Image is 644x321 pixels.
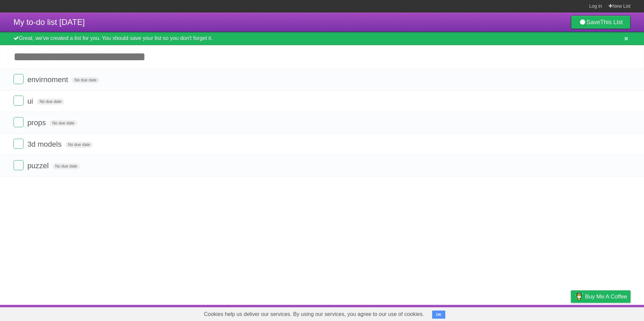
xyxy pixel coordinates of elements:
[197,308,431,321] span: Cookies help us deliver our services. By using our services, you agree to our use of cookies.
[481,307,495,319] a: About
[50,120,77,126] span: No due date
[13,17,85,27] span: My to-do list [DATE]
[13,139,24,149] label: Done
[588,307,631,319] a: Suggest a feature
[37,99,64,105] span: No due date
[539,307,554,319] a: Terms
[504,307,531,319] a: Developers
[72,77,99,83] span: No due date
[27,162,51,170] span: puzzel
[585,291,627,302] span: Buy me a coffee
[27,75,70,84] span: envirnoment
[27,140,63,148] span: 3d models
[27,97,35,105] span: ui
[562,307,580,319] a: Privacy
[574,291,583,302] img: Buy me a coffee
[65,142,93,148] span: No due date
[13,117,24,127] label: Done
[53,163,80,169] span: No due date
[571,290,631,303] a: Buy me a coffee
[13,96,24,106] label: Done
[571,15,631,29] a: SaveThis List
[432,311,445,319] button: OK
[13,160,24,170] label: Done
[600,19,623,26] b: This List
[13,74,24,84] label: Done
[27,118,47,127] span: props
